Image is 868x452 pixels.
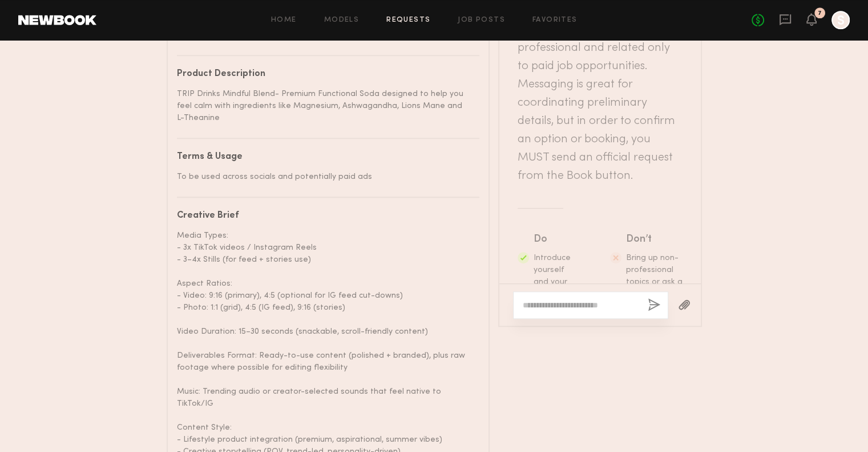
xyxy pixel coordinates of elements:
[177,211,471,221] div: Creative Brief
[177,70,471,79] div: Product Description
[831,11,850,29] a: S
[177,88,471,124] div: TRIP Drinks Mindful Blend- Premium Functional Soda designed to help you feel calm with ingredient...
[177,153,471,162] div: Terms & Usage
[818,10,822,17] div: 7
[626,231,689,247] div: Don’t
[518,21,683,185] header: Keep direct messages professional and related only to paid job opportunities. Messaging is great ...
[177,171,471,183] div: To be used across socials and potentially paid ads
[534,254,571,298] span: Introduce yourself and your project.
[532,17,578,24] a: Favorites
[626,254,683,310] span: Bring up non-professional topics or ask a model to work for free/trade.
[386,17,430,24] a: Requests
[271,17,297,24] a: Home
[324,17,359,24] a: Models
[458,17,505,24] a: Job Posts
[534,231,578,247] div: Do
